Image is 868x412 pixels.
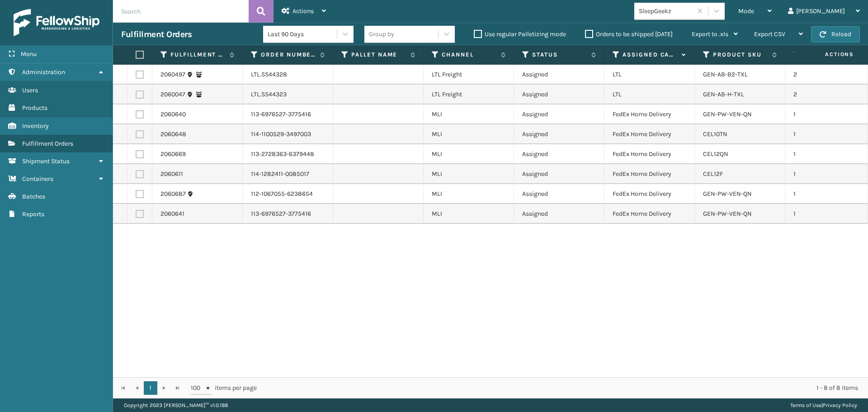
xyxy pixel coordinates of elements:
[21,50,37,58] span: Menu
[604,184,695,204] td: FedEx Home Delivery
[604,65,695,85] td: LTL
[243,204,333,224] td: 113-6976527-3775416
[160,209,184,218] a: 2060641
[754,30,785,38] span: Export CSV
[22,86,38,94] span: Users
[243,124,333,144] td: 114-1100529-3497003
[424,104,514,124] td: MLI
[243,65,333,85] td: LTL.SS44328
[121,29,192,40] h3: Fulfillment Orders
[703,170,723,178] a: CEL12F
[14,9,99,36] img: logo
[604,164,695,184] td: FedEx Home Delivery
[703,71,748,78] a: GEN-AB-B2-TXL
[703,90,744,98] a: GEN-AB-H-TXL
[604,104,695,124] td: FedEx Home Delivery
[514,65,604,85] td: Assigned
[514,164,604,184] td: Assigned
[474,30,566,38] label: Use regular Palletizing mode
[144,381,157,395] a: 1
[738,7,754,15] span: Mode
[424,164,514,184] td: MLI
[424,144,514,164] td: MLI
[243,85,333,104] td: LTL.SS44323
[22,122,49,130] span: Inventory
[692,30,728,38] span: Export to .xls
[424,204,514,224] td: MLI
[124,398,228,412] p: Copyright 2023 [PERSON_NAME]™ v 1.0.188
[243,104,333,124] td: 113-6976527-3775416
[604,85,695,104] td: LTL
[514,104,604,124] td: Assigned
[269,384,858,393] div: 1 - 8 of 8 items
[243,164,333,184] td: 114-1282411-0085017
[623,51,677,59] label: Assigned Carrier Service
[191,384,204,393] span: 100
[703,150,728,158] a: CEL12QN
[22,157,70,165] span: Shipment Status
[514,144,604,164] td: Assigned
[191,381,257,395] span: items per page
[268,29,338,39] div: Last 90 Days
[424,85,514,104] td: LTL Freight
[604,124,695,144] td: FedEx Home Delivery
[243,144,333,164] td: 113-2728363-6379448
[369,29,394,39] div: Group by
[160,170,183,179] a: 2060611
[639,6,693,16] div: SleepGeekz
[22,140,73,147] span: Fulfillment Orders
[160,110,186,119] a: 2060640
[170,51,225,59] label: Fulfillment Order Id
[604,144,695,164] td: FedEx Home Delivery
[797,47,859,62] span: Actions
[22,68,65,76] span: Administration
[703,130,727,138] a: CEL10TN
[22,104,47,112] span: Products
[22,175,53,183] span: Containers
[790,402,821,408] a: Terms of Use
[424,65,514,85] td: LTL Freight
[585,30,673,38] label: Orders to be shipped [DATE]
[703,190,752,198] a: GEN-PW-VEN-QN
[532,51,587,59] label: Status
[713,51,768,59] label: Product SKU
[823,402,857,408] a: Privacy Policy
[160,130,186,139] a: 2060648
[790,398,857,412] div: |
[351,51,406,59] label: Pallet Name
[811,26,860,43] button: Reload
[514,85,604,104] td: Assigned
[424,184,514,204] td: MLI
[514,184,604,204] td: Assigned
[604,204,695,224] td: FedEx Home Delivery
[442,51,496,59] label: Channel
[160,189,186,199] a: 2060687
[261,51,316,59] label: Order Number
[424,124,514,144] td: MLI
[22,193,45,200] span: Batches
[514,124,604,144] td: Assigned
[703,110,752,118] a: GEN-PW-VEN-QN
[703,210,752,218] a: GEN-PW-VEN-QN
[160,70,185,79] a: 2060497
[292,7,314,15] span: Actions
[22,210,44,218] span: Reports
[160,90,185,99] a: 2060047
[243,184,333,204] td: 112-1067055-6238654
[514,204,604,224] td: Assigned
[160,150,186,159] a: 2060669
